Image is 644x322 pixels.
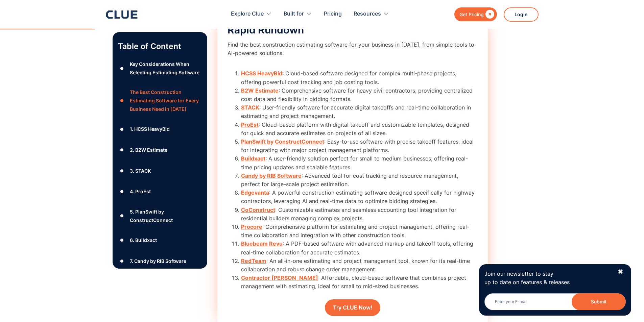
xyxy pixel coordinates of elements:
[241,189,269,196] a: Edgevanta
[241,155,265,162] a: Buildxact
[241,274,478,291] li: : Affordable, cloud-based software that combines project management with estimating, ideal for sm...
[241,257,478,274] li: : An all-in-one estimating and project management tool, known for its real-time collaboration and...
[618,268,623,276] div: ✖
[241,154,478,171] li: : A user-friendly solution perfect for small to medium businesses, offering real-time pricing upd...
[454,7,497,21] a: Get Pricing
[118,187,202,197] a: ●4. ProEst
[118,41,202,52] p: Table of Content
[130,60,201,77] div: Key Considerations When Selecting Estimating Software
[118,124,126,134] div: ●
[241,206,275,213] a: CoConstruct
[241,70,282,77] a: HCSS HeavyBid
[130,88,201,114] div: The Best Construction Estimating Software for Every Business Need in [DATE]
[241,240,478,256] li: : A PDF-based software with advanced markup and takeoff tools, offering real-time collaboration f...
[241,172,478,189] li: : Advanced tool for cost tracking and resource management, perfect for large-scale project estima...
[118,256,126,266] div: ●
[118,256,202,266] a: ●7. Candy by RIB Software
[241,274,318,281] a: Contractor [PERSON_NAME]
[284,3,304,25] div: Built for
[130,167,151,175] div: 3. STACK
[241,104,259,111] a: STACK
[241,206,478,223] li: : Customizable estimates and seamless accounting tool integration for residential builders managi...
[241,121,478,138] li: : Cloud-based platform with digital takeoff and customizable templates, designed for quick and ac...
[118,145,202,155] a: ●2. B2W Estimate
[118,124,202,134] a: ●1. HCSS HeavyBid
[228,24,304,36] span: Rapid Rundown
[241,138,478,154] li: : Easy-to-use software with precise takeoff features, ideal for integrating with major project ma...
[241,257,266,264] a: RedTeam
[228,41,478,57] p: Find the best construction estimating software for your business in [DATE], from simple tools to ...
[118,166,202,176] a: ●3. STACK
[504,7,539,22] a: Login
[130,207,201,224] div: 5. PlanSwift by ConstructConnect
[241,86,478,103] li: : Comprehensive software for heavy civil contractors, providing centralized cost data and flexibi...
[118,96,126,106] div: ●
[325,299,380,316] a: Try CLUE Now!
[572,293,626,310] button: Submit
[118,235,126,245] div: ●
[130,257,186,265] div: 7. Candy by RIB Software
[130,187,151,196] div: 4. ProEst
[130,125,170,133] div: 1. HCSS HeavyBid
[241,69,478,86] li: : Cloud-based software designed for complex multi-phase projects, offering powerful cost tracking...
[241,189,478,205] li: : A powerful construction estimating software designed specifically for highway contractors, leve...
[241,172,302,179] a: Candy by RIB Software
[231,3,264,25] div: Explore Clue
[118,166,126,176] div: ●
[354,3,381,25] div: Resources
[284,3,312,25] div: Built for
[118,211,126,221] div: ●
[459,10,484,19] div: Get Pricing
[231,3,272,25] div: Explore Clue
[118,235,202,245] a: ●6. Buildxact
[324,3,342,25] a: Pricing
[241,223,262,230] a: Procore
[118,207,202,224] a: ●5. PlanSwift by ConstructConnect
[241,103,478,120] li: : User-friendly software for accurate digital takeoffs and real-time collaboration in estimating ...
[130,146,167,154] div: 2. B2W Estimate
[118,88,202,114] a: ●The Best Construction Estimating Software for Every Business Need in [DATE]
[354,3,389,25] div: Resources
[241,138,324,145] a: PlanSwift by ConstructConnect
[118,64,126,74] div: ●
[118,187,126,197] div: ●
[130,236,157,244] div: 6. Buildxact
[118,145,126,155] div: ●
[118,60,202,77] a: ●Key Considerations When Selecting Estimating Software
[484,270,612,287] p: Join our newsletter to stay up to date on features & releases
[484,10,494,19] div: 
[241,87,279,94] a: B2W Estimate
[241,223,478,240] li: : Comprehensive platform for estimating and project management, offering real-time collaboration ...
[241,121,259,128] a: ProEst
[484,293,626,310] input: Enter your E-mail
[241,240,283,247] a: Bluebeam Revu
